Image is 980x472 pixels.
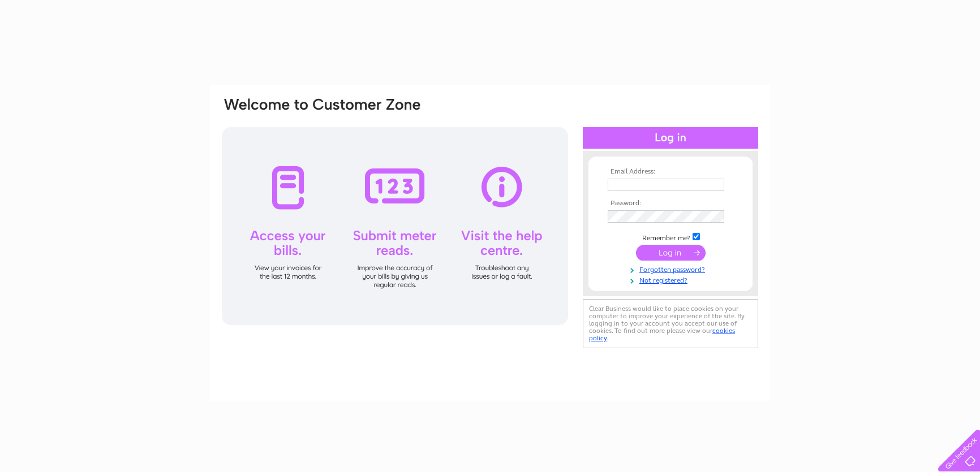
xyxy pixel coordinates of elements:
div: Clear Business would like to place cookies on your computer to improve your experience of the sit... [583,299,758,348]
a: cookies policy [589,327,735,342]
input: Submit [636,245,706,261]
a: Forgotten password? [608,263,736,274]
th: Email Address: [605,168,736,176]
a: Not registered? [608,274,736,285]
td: Remember me? [605,231,736,243]
th: Password: [605,200,736,207]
